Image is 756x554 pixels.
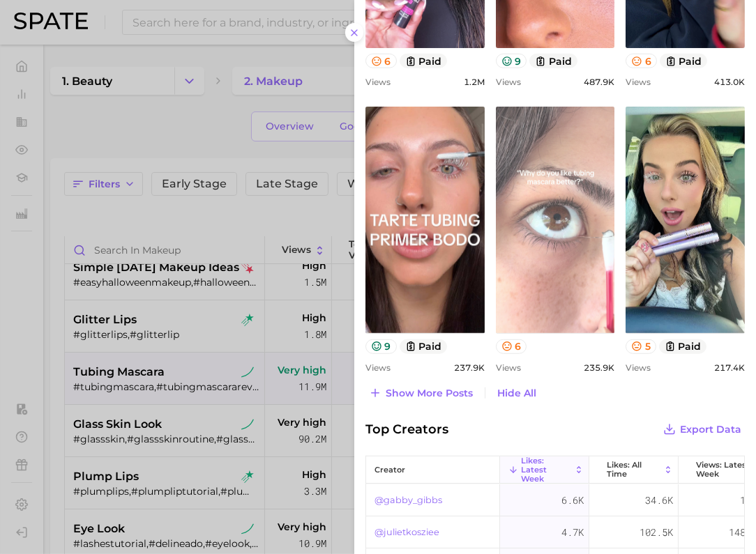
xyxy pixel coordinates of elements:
[365,77,391,87] span: Views
[714,77,745,87] span: 413.0k
[400,339,448,354] button: paid
[680,424,741,436] span: Export Data
[365,339,397,354] button: 9
[626,339,656,354] button: 5
[365,383,476,403] button: Show more posts
[400,54,448,68] button: paid
[529,54,577,68] button: paid
[365,362,391,373] span: Views
[375,492,442,509] a: @gabby_gibbs
[521,456,571,484] span: Likes: Latest Week
[375,465,405,475] span: creator
[645,492,673,509] span: 34.6k
[365,420,448,439] span: Top Creators
[714,362,745,373] span: 217.4k
[584,77,614,87] span: 487.9k
[607,461,660,479] span: Likes: All Time
[589,456,679,484] button: Likes: All Time
[561,492,584,509] span: 6.6k
[496,339,527,354] button: 6
[584,362,614,373] span: 235.9k
[640,524,673,541] span: 102.5k
[660,54,708,68] button: paid
[375,524,439,541] a: @julietkosziee
[696,461,750,479] span: Views: Latest Week
[659,339,707,354] button: paid
[626,362,651,373] span: Views
[496,77,521,87] span: Views
[497,387,536,399] span: Hide All
[365,54,397,68] button: 6
[496,362,521,373] span: Views
[626,77,651,87] span: Views
[454,362,485,373] span: 237.9k
[496,54,527,68] button: 9
[660,420,745,439] button: Export Data
[386,387,473,399] span: Show more posts
[494,384,540,403] button: Hide All
[500,456,589,484] button: Likes: Latest Week
[561,524,584,541] span: 4.7k
[464,77,485,87] span: 1.2m
[626,54,657,68] button: 6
